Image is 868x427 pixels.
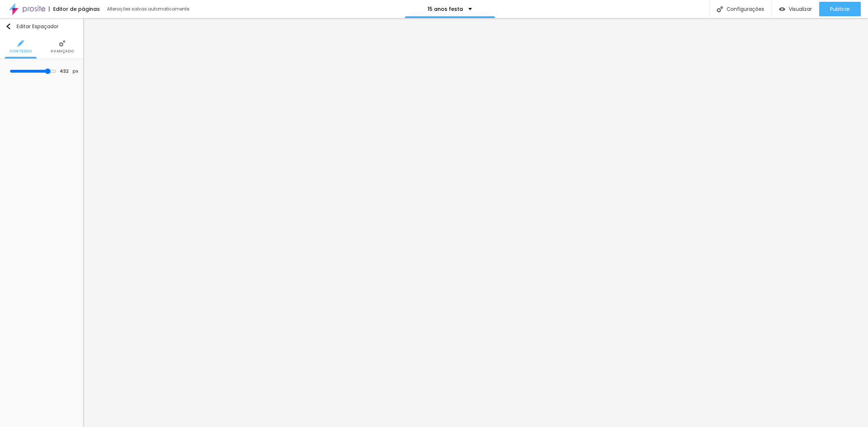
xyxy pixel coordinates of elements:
[772,2,819,16] button: Visualizar
[59,40,65,47] img: Icone
[779,6,785,12] img: view-1.svg
[51,50,74,53] span: Avançado
[789,6,812,12] span: Visualizar
[83,18,868,427] iframe: Editor
[819,2,861,16] button: Publicar
[49,7,100,12] div: Editor de páginas
[5,24,11,29] img: Icone
[717,6,723,12] img: Icone
[830,6,850,12] span: Publicar
[427,7,463,12] p: 15 anos festa
[107,7,190,11] div: Alterações salvas automaticamente
[5,24,59,29] div: Editar Espaçador
[9,50,32,53] span: Conteúdo
[71,68,80,74] button: px
[17,40,24,47] img: Icone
